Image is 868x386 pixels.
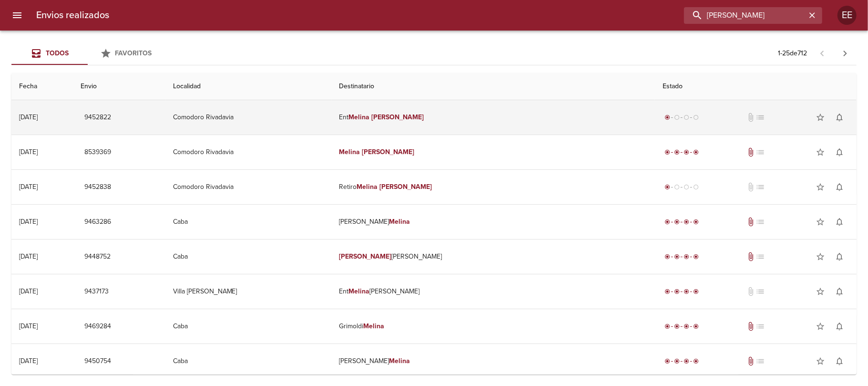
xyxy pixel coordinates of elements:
[165,135,331,169] td: Comodoro Rivadavia
[663,322,701,331] div: Entregado
[811,247,830,266] button: Agregar a favoritos
[756,287,765,296] span: No tiene pedido asociado
[816,287,825,296] span: star_border
[81,248,114,266] button: 9448752
[811,108,830,127] button: Agregar a favoritos
[756,182,765,192] span: No tiene pedido asociado
[165,170,331,204] td: Comodoro Rivadavia
[664,289,670,294] span: radio_button_checked
[389,218,410,226] em: Melina
[36,8,109,23] h6: Envios realizados
[684,7,806,24] input: buscar
[811,143,830,162] button: Agregar a favoritos
[835,113,844,122] span: notifications_none
[362,148,415,156] em: [PERSON_NAME]
[693,184,699,190] span: radio_button_unchecked
[693,323,699,329] span: radio_button_checked
[11,42,164,65] div: Tabs Envios
[19,148,38,156] div: [DATE]
[684,358,689,364] span: radio_button_checked
[756,356,765,366] span: No tiene pedido asociado
[674,149,680,155] span: radio_button_checked
[357,183,378,191] em: Melina
[674,219,680,225] span: radio_button_checked
[674,289,680,294] span: radio_button_checked
[684,149,689,155] span: radio_button_checked
[81,144,115,161] button: 8539369
[81,283,112,301] button: 9437173
[19,113,38,121] div: [DATE]
[756,252,765,261] span: No tiene pedido asociado
[830,317,849,336] button: Activar notificaciones
[19,322,38,330] div: [DATE]
[115,49,152,57] span: Favoritos
[816,322,825,331] span: star_border
[746,287,756,296] span: No tiene documentos adjuntos
[830,177,849,197] button: Activar notificaciones
[81,178,115,196] button: 9452838
[11,73,73,100] th: Fecha
[331,344,655,378] td: [PERSON_NAME]
[816,356,825,366] span: star_border
[331,240,655,274] td: [PERSON_NAME]
[756,322,765,331] span: No tiene pedido asociado
[84,286,109,298] span: 9437173
[663,113,701,122] div: Generado
[693,149,699,155] span: radio_button_checked
[46,49,69,57] span: Todos
[371,113,424,121] em: [PERSON_NAME]
[693,254,699,260] span: radio_button_checked
[835,356,844,366] span: notifications_none
[756,113,765,122] span: No tiene pedido asociado
[84,146,111,158] span: 8539369
[389,357,410,365] em: Melina
[816,147,825,157] span: star_border
[811,177,830,197] button: Agregar a favoritos
[663,182,701,192] div: Generado
[84,321,111,333] span: 9469284
[663,287,701,296] div: Entregado
[19,357,38,365] div: [DATE]
[835,322,844,331] span: notifications_none
[84,112,111,124] span: 9452822
[348,287,369,295] em: Melina
[84,181,111,193] span: 9452838
[19,287,38,295] div: [DATE]
[684,184,689,190] span: radio_button_unchecked
[778,49,807,58] p: 1 - 25 de 712
[6,4,29,27] button: menu
[684,323,689,329] span: radio_button_checked
[834,42,857,65] span: Pagina siguiente
[830,108,849,127] button: Activar notificaciones
[363,322,384,330] em: Melina
[664,254,670,260] span: radio_button_checked
[830,212,849,231] button: Activar notificaciones
[331,274,655,309] td: Ent [PERSON_NAME]
[835,147,844,157] span: notifications_none
[830,143,849,162] button: Activar notificaciones
[331,309,655,344] td: Grimoldi
[811,282,830,301] button: Agregar a favoritos
[81,353,115,370] button: 9450754
[664,219,670,225] span: radio_button_checked
[674,323,680,329] span: radio_button_checked
[331,100,655,135] td: Ent
[837,6,857,25] div: Abrir información de usuario
[664,115,670,120] span: radio_button_checked
[830,247,849,266] button: Activar notificaciones
[663,356,701,366] div: Entregado
[837,6,857,25] div: EE
[84,355,111,367] span: 9450754
[693,358,699,364] span: radio_button_checked
[746,356,756,366] span: Tiene documentos adjuntos
[84,216,111,228] span: 9463286
[655,73,857,100] th: Estado
[664,184,670,190] span: radio_button_checked
[674,115,680,120] span: radio_button_unchecked
[331,73,655,100] th: Destinatario
[339,252,392,261] em: [PERSON_NAME]
[339,148,360,156] em: Melina
[674,184,680,190] span: radio_button_unchecked
[756,217,765,227] span: No tiene pedido asociado
[663,147,701,157] div: Entregado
